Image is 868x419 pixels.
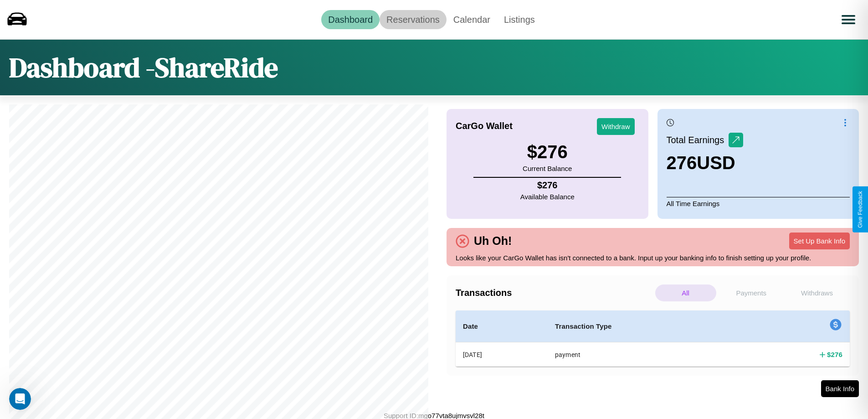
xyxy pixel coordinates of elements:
[9,388,31,410] iframe: Intercom live chat
[667,197,850,210] p: All Time Earnings
[447,10,497,29] a: Calendar
[497,10,542,29] a: Listings
[520,191,575,203] p: Available Balance
[827,350,842,359] h4: $ 276
[655,285,716,301] p: All
[857,191,863,228] div: Give Feedback
[321,10,380,29] a: Dashboard
[597,118,635,135] button: Withdraw
[786,285,847,301] p: Withdraws
[667,132,729,148] p: Total Earnings
[523,142,572,162] h3: $ 276
[721,285,782,301] p: Payments
[555,321,735,332] h4: Transaction Type
[9,49,278,86] h1: Dashboard - ShareRide
[523,162,572,175] p: Current Balance
[380,10,447,29] a: Reservations
[548,342,743,367] th: payment
[456,310,850,367] table: simple table
[821,380,859,397] button: Bank Info
[789,233,850,249] button: Set Up Bank Info
[456,121,513,131] h4: CarGo Wallet
[520,180,575,191] h4: $ 276
[469,234,516,248] h4: Uh Oh!
[836,7,861,32] button: Open menu
[456,288,653,298] h4: Transactions
[456,342,548,367] th: [DATE]
[456,252,850,264] p: Looks like your CarGo Wallet has isn't connected to a bank. Input up your banking info to finish ...
[463,321,540,332] h4: Date
[667,153,744,173] h3: 276 USD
